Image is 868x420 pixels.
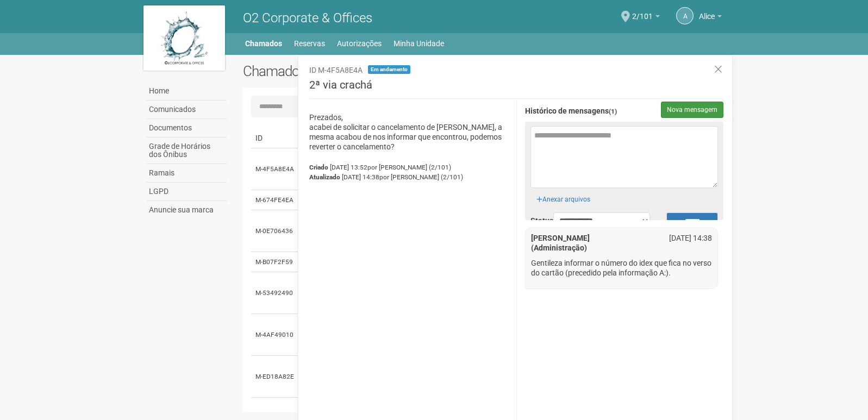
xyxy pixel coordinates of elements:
[632,14,660,22] a: 2/101
[309,173,340,181] strong: Atualizado
[309,66,363,74] span: ID M-4F5A8E4A
[699,2,715,21] span: Alice
[309,79,724,99] h3: 2ª via crachá
[531,258,713,278] p: Gentileza informar o número do idex que fica no verso do cartão (precedido pela informação A:).
[251,190,300,210] td: M-674FE4EA
[309,112,508,152] p: Prezados, acabei de solicitar o cancelamento de [PERSON_NAME], a mesma acabou de nos informar que...
[245,36,282,51] a: Chamados
[146,137,227,164] a: Grade de Horários dos Ônibus
[525,107,617,116] strong: Histórico de mensagens
[251,128,300,148] td: ID
[342,173,463,181] span: [DATE] 14:38
[146,119,227,137] a: Documentos
[251,148,300,190] td: M-4F5A8E4A
[146,101,227,119] a: Comunicados
[251,210,300,252] td: M-0E706436
[309,164,328,171] strong: Criado
[143,5,225,71] img: logo.jpg
[294,36,325,51] a: Reservas
[609,108,617,115] span: (1)
[699,14,722,22] a: Alice
[531,234,590,252] strong: [PERSON_NAME] (Administração)
[146,164,227,183] a: Ramais
[530,216,537,225] label: Status
[251,272,300,314] td: M-53492490
[676,7,694,24] a: A
[146,201,227,219] a: Anuncie sua marca
[632,2,653,21] span: 2/101
[146,82,227,101] a: Home
[379,173,463,181] span: por [PERSON_NAME] (2/101)
[654,233,720,243] div: [DATE] 14:38
[367,164,451,171] span: por [PERSON_NAME] (2/101)
[251,356,300,398] td: M-ED18A82E
[251,252,300,272] td: M-B07F2F59
[251,314,300,356] td: M-4AF49010
[661,102,723,118] button: Nova mensagem
[337,36,382,51] a: Autorizações
[368,65,410,74] span: Em andamento
[330,164,451,171] span: [DATE] 13:52
[530,188,596,204] div: Anexar arquivos
[243,63,434,79] h2: Chamados
[394,36,444,51] a: Minha Unidade
[243,10,372,26] span: O2 Corporate & Offices
[146,183,227,201] a: LGPD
